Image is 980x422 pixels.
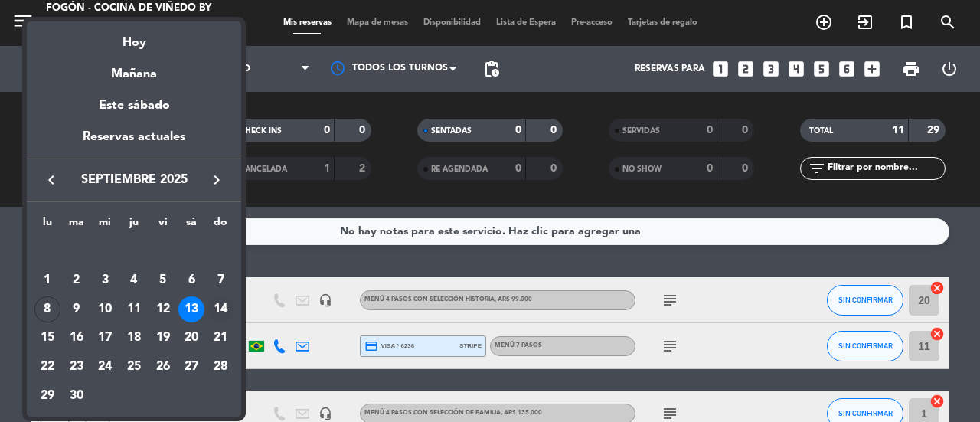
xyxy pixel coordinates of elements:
td: 15 de septiembre de 2025 [33,323,62,352]
td: 25 de septiembre de 2025 [119,352,149,381]
td: 11 de septiembre de 2025 [119,295,149,324]
td: 10 de septiembre de 2025 [90,295,119,324]
div: 12 [150,296,176,322]
div: 19 [150,325,176,351]
td: 8 de septiembre de 2025 [33,295,62,324]
th: miércoles [90,214,119,237]
div: 29 [34,383,60,409]
td: 19 de septiembre de 2025 [149,323,178,352]
td: SEP. [33,237,235,266]
td: 17 de septiembre de 2025 [90,323,119,352]
td: 27 de septiembre de 2025 [178,352,207,381]
td: 4 de septiembre de 2025 [119,266,149,295]
div: 14 [207,296,234,322]
td: 2 de septiembre de 2025 [62,266,91,295]
div: 26 [150,354,176,380]
td: 22 de septiembre de 2025 [33,352,62,381]
div: 23 [64,354,90,380]
td: 26 de septiembre de 2025 [149,352,178,381]
div: 21 [207,325,234,351]
div: 27 [178,354,204,380]
div: 1 [34,267,60,293]
div: 5 [150,267,176,293]
div: Reservas actuales [27,127,241,159]
td: 1 de septiembre de 2025 [33,266,62,295]
td: 9 de septiembre de 2025 [62,295,91,324]
div: 9 [64,296,90,322]
td: 6 de septiembre de 2025 [178,266,207,295]
div: 13 [178,296,204,322]
th: jueves [119,214,149,237]
td: 13 de septiembre de 2025 [178,295,207,324]
div: 25 [121,354,147,380]
i: keyboard_arrow_left [42,171,60,189]
div: Hoy [27,21,241,53]
div: 11 [121,296,147,322]
th: lunes [33,214,62,237]
div: 6 [178,267,204,293]
div: 16 [64,325,90,351]
div: 4 [121,267,147,293]
div: 28 [207,354,234,380]
td: 29 de septiembre de 2025 [33,381,62,411]
td: 14 de septiembre de 2025 [206,295,235,324]
div: 22 [34,354,60,380]
th: domingo [206,214,235,237]
div: 24 [92,354,118,380]
div: Mañana [27,53,241,84]
div: 18 [121,325,147,351]
td: 28 de septiembre de 2025 [206,352,235,381]
td: 30 de septiembre de 2025 [62,381,91,411]
div: 20 [178,325,204,351]
span: septiembre 2025 [65,170,203,190]
td: 18 de septiembre de 2025 [119,323,149,352]
button: keyboard_arrow_right [203,170,230,190]
th: viernes [149,214,178,237]
td: 7 de septiembre de 2025 [206,266,235,295]
td: 23 de septiembre de 2025 [62,352,91,381]
td: 24 de septiembre de 2025 [90,352,119,381]
th: martes [62,214,91,237]
div: 10 [92,296,118,322]
i: keyboard_arrow_right [207,171,226,189]
div: 7 [207,267,234,293]
div: 30 [64,383,90,409]
td: 3 de septiembre de 2025 [90,266,119,295]
div: 2 [64,267,90,293]
div: 8 [34,296,60,322]
td: 16 de septiembre de 2025 [62,323,91,352]
div: Este sábado [27,84,241,127]
td: 12 de septiembre de 2025 [149,295,178,324]
button: keyboard_arrow_left [38,170,65,190]
th: sábado [178,214,207,237]
div: 3 [92,267,118,293]
td: 21 de septiembre de 2025 [206,323,235,352]
td: 5 de septiembre de 2025 [149,266,178,295]
div: 17 [92,325,118,351]
div: 15 [34,325,60,351]
td: 20 de septiembre de 2025 [178,323,207,352]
